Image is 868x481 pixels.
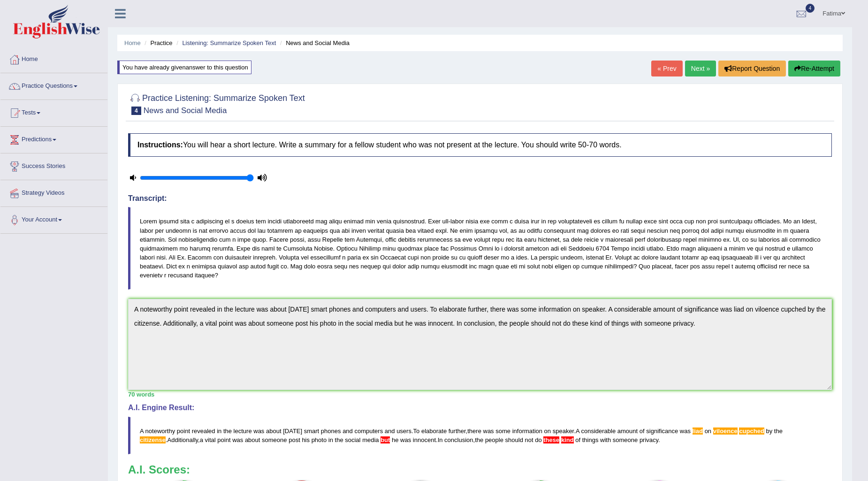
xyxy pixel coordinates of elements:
span: do [535,436,541,443]
span: noteworthy [145,428,175,435]
a: Home [0,46,107,70]
span: considerable [581,428,616,435]
span: by [766,428,772,435]
span: innocent [413,436,436,443]
span: lecture [234,428,252,435]
span: Possible spelling mistake found. (did you mean: lead) [693,428,703,435]
span: The plural demonstrative ‘these’ does not agree with the singular noun ‘kind’. Did you mean “this... [543,436,559,443]
span: the [774,428,783,435]
span: amount [617,428,638,435]
a: Predictions [0,127,107,150]
span: Possible spelling mistake found. (did you mean: coached) [739,428,764,435]
span: Possible spelling mistake found. (did you mean: citizens) [140,436,166,443]
small: News and Social Media [144,106,227,115]
span: about [266,428,282,435]
span: the [223,428,232,435]
span: social [345,436,360,443]
span: his [302,436,310,443]
span: of [640,428,645,435]
span: users [396,428,411,435]
span: point [177,428,190,435]
span: was [400,436,411,443]
span: of [575,436,580,443]
a: Next » [685,61,716,76]
span: media [362,436,379,443]
b: Instructions: [137,141,183,149]
div: 70 words [128,390,832,399]
span: In [438,436,443,443]
span: in [328,436,333,443]
span: elaborate [421,428,447,435]
span: things [582,436,599,443]
span: there [467,428,481,435]
span: 4 [131,107,141,115]
span: about [245,436,260,443]
span: 4 [806,4,815,13]
span: To [413,428,420,435]
span: speaker [553,428,574,435]
span: and [343,428,353,435]
span: and [385,428,395,435]
a: Practice Questions [0,73,107,97]
li: Practice [142,38,172,47]
span: in [217,428,221,435]
span: the [475,436,483,443]
span: The plural demonstrative ‘these’ does not agree with the singular noun ‘kind’. Did you mean “this... [559,436,561,443]
a: « Prev [651,61,682,76]
li: News and Social Media [278,38,350,47]
a: Tests [0,100,107,123]
span: Possible spelling mistake found. (did you mean: violence) [713,428,738,435]
span: not [525,436,533,443]
b: A.I. Scores: [128,463,190,476]
span: photo [312,436,327,443]
a: Strategy Videos [0,180,107,204]
button: Re-Attempt [788,61,840,76]
span: was [483,428,494,435]
span: he [392,436,398,443]
span: Use a comma before ‘but’ if it connects two independent clauses (unless they are closely connecte... [379,436,381,443]
span: was [253,428,264,435]
a: Home [124,39,141,46]
span: privacy [640,436,658,443]
span: people [485,436,503,443]
h4: You will hear a short lecture. Write a summary for a fellow student who was not present at the le... [128,133,832,157]
a: Success Stories [0,153,107,177]
span: a [200,436,203,443]
span: the [335,436,343,443]
span: information [512,428,542,435]
span: post [289,436,300,443]
span: was [680,428,691,435]
span: on [544,428,551,435]
a: Your Account [0,207,107,230]
span: computers [354,428,383,435]
blockquote: . , . . , . , . [128,417,832,454]
span: was [232,436,243,443]
h4: Transcript: [128,194,832,203]
span: The plural demonstrative ‘these’ does not agree with the singular noun ‘kind’. Did you mean “this... [561,436,574,443]
span: should [505,436,523,443]
blockquote: Lorem ipsumd sita c adipiscing el s doeius tem incidi utlaboreetd mag aliqu enimad min venia quis... [128,207,832,290]
div: You have already given answer to this question [117,61,251,74]
span: phones [321,428,341,435]
span: [DATE] [283,428,302,435]
span: on [705,428,711,435]
button: Report Question [718,61,786,76]
span: significance [646,428,678,435]
span: Use a comma before ‘but’ if it connects two independent clauses (unless they are closely connecte... [381,436,390,443]
span: with [600,436,611,443]
span: A [576,428,579,435]
span: revealed [192,428,215,435]
h2: Practice Listening: Summarize Spoken Text [128,92,305,115]
span: conclusion [444,436,473,443]
span: someone [262,436,287,443]
span: some [495,428,510,435]
span: Additionally [168,436,198,443]
span: someone [613,436,638,443]
h4: A.I. Engine Result: [128,404,832,412]
span: further [449,428,466,435]
span: point [217,436,230,443]
span: smart [304,428,320,435]
a: Listening: Summarize Spoken Text [182,39,276,46]
span: A [140,428,144,435]
span: vital [205,436,216,443]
